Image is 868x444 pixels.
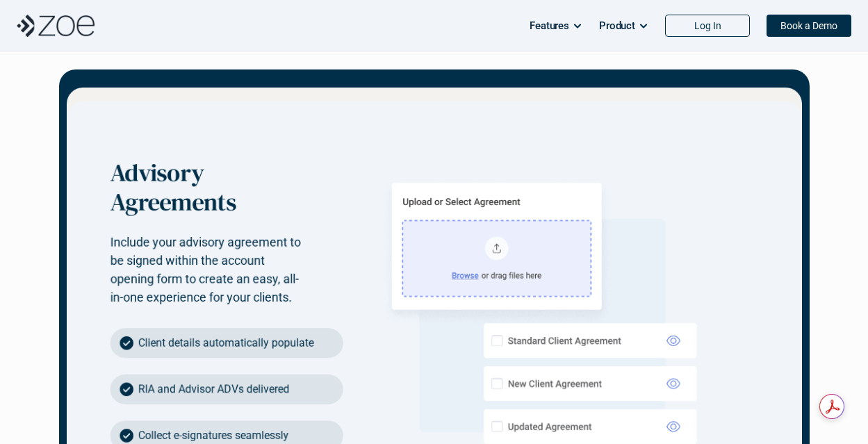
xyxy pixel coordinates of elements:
[767,15,851,37] a: Book a Demo
[694,20,721,32] p: Log In
[665,15,750,37] a: Log In
[110,233,302,306] p: Include your advisory agreement to be signed within the account opening form to create an easy, a...
[138,381,288,398] p: RIA and Advisor ADVs delivered
[138,335,313,352] p: Client details automatically populate
[780,20,837,32] p: Book a Demo
[110,158,302,217] h3: Advisory Agreements
[599,15,635,36] p: Product
[530,15,569,36] p: Features
[138,427,288,444] p: Collect e-signatures seamlessly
